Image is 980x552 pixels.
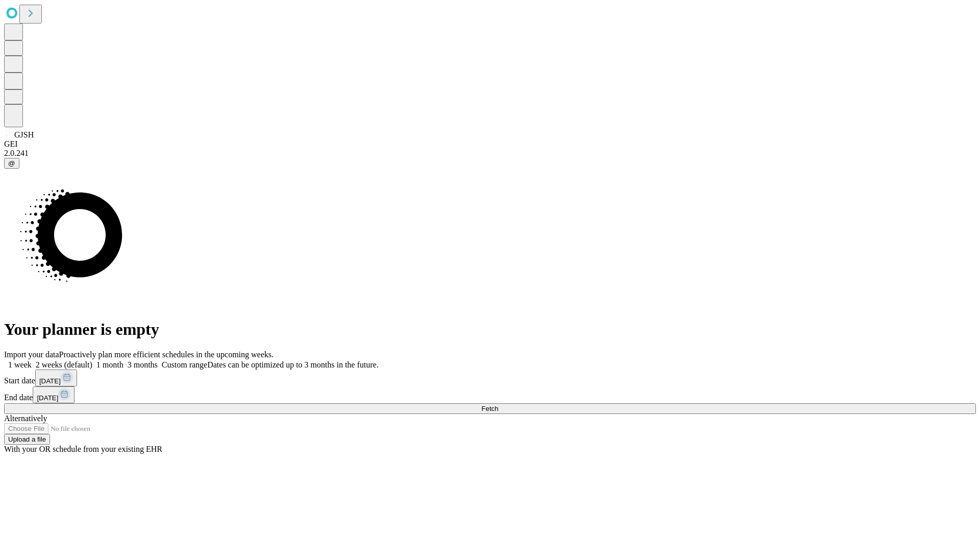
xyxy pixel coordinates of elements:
span: Custom range [162,360,207,369]
span: 3 months [128,360,158,369]
span: Dates can be optimized up to 3 months in the future. [207,360,378,369]
div: Start date [4,370,976,386]
button: @ [4,158,19,169]
span: 1 month [96,360,124,369]
button: Upload a file [4,434,50,445]
div: End date [4,386,976,403]
span: @ [8,159,15,167]
span: Alternatively [4,414,47,423]
h1: Your planner is empty [4,320,976,339]
span: [DATE] [37,394,58,402]
span: GJSH [14,130,34,139]
button: [DATE] [35,370,77,386]
button: Fetch [4,403,976,414]
span: Fetch [481,405,498,412]
button: [DATE] [33,386,75,403]
span: Import your data [4,350,59,359]
div: GEI [4,140,976,149]
span: 1 week [8,360,32,369]
span: With your OR schedule from your existing EHR [4,445,162,453]
div: 2.0.241 [4,149,976,158]
span: Proactively plan more efficient schedules in the upcoming weeks. [59,350,274,359]
span: 2 weeks (default) [36,360,92,369]
span: [DATE] [39,377,61,385]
